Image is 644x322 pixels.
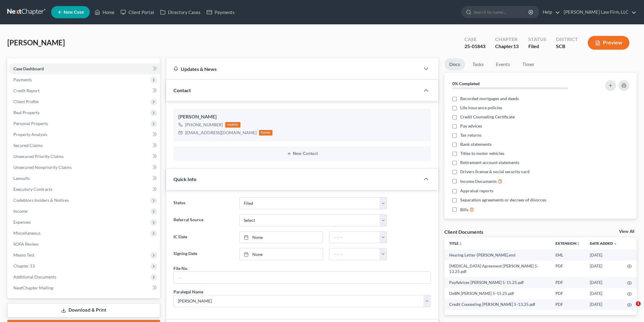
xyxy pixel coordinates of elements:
[178,113,426,121] div: [PERSON_NAME]
[555,241,580,246] a: Extensionunfold_more
[540,7,560,18] a: Help
[13,208,27,214] span: Income
[459,242,462,246] i: unfold_more
[92,7,117,18] a: Home
[460,159,519,166] span: Retirement account statements
[636,301,641,306] span: 1
[170,231,236,243] label: IC Date
[590,241,617,246] a: Date Added expand_more
[13,187,52,192] span: Executory Contracts
[460,178,497,184] span: Income Documents
[9,282,160,293] a: NextChapter Mailing
[452,81,480,86] strong: 0% Completed
[259,130,272,135] div: home
[13,66,44,71] span: Case Dashboard
[13,88,40,93] span: Credit Report
[13,176,30,181] span: Lawsuits
[13,230,40,236] span: Miscellaneous
[585,261,622,277] td: [DATE]
[528,36,546,43] div: Status
[178,151,426,156] button: New Contact
[467,58,488,70] a: Tasks
[460,114,515,120] span: Credit Counseling Certificate
[185,122,223,128] div: [PHONE_NUMBER]
[556,36,578,43] div: District
[9,239,160,250] a: SOFA Review
[13,132,47,137] span: Property Analysis
[173,265,188,271] div: File No.
[13,99,39,104] span: Client Profile
[460,169,530,175] span: Drivers license & social security card
[614,242,617,246] i: expand_more
[585,288,622,299] td: [DATE]
[551,250,585,261] td: EML
[9,129,160,140] a: Property Analysis
[13,252,34,257] span: Means Test
[561,7,636,18] a: [PERSON_NAME] Law Firm, LLC
[13,263,35,268] span: Chapter 13
[13,77,32,82] span: Payments
[173,66,413,72] div: Updates & News
[13,241,39,247] span: SOFA Review
[13,219,31,225] span: Expenses
[204,7,238,18] a: Payments
[444,229,483,235] div: Client Documents
[9,63,160,74] a: Case Dashboard
[517,58,539,70] a: Timer
[170,214,236,226] label: Referral Source
[13,121,48,126] span: Personal Property
[173,176,196,182] span: Quick Info
[556,43,578,50] div: SCB
[444,277,551,288] td: PayAdvices [PERSON_NAME] 5-15.25.pdf
[460,197,546,203] span: Separation agreements or decrees of divorces
[623,301,638,316] iframe: Intercom live chat
[13,198,69,203] span: Codebtors Insiders & Notices
[460,105,502,111] span: Life insurance policies
[9,162,160,173] a: Unsecured Nonpriority Claims
[551,299,585,310] td: PDF
[13,143,43,148] span: Secured Claims
[460,132,481,138] span: Tax returns
[460,188,493,194] span: Appraisal reports
[464,43,485,50] div: 25-01843
[13,274,56,279] span: Additional Documents
[64,10,84,15] span: New Case
[585,299,622,310] td: [DATE]
[460,207,468,213] span: Bills
[117,7,157,18] a: Client Portal
[13,285,53,290] span: NextChapter Mailing
[513,43,519,49] span: 13
[444,299,551,310] td: Credit Counseling [PERSON_NAME] 5-13.25.pdf
[449,241,462,246] a: Titleunfold_more
[464,36,485,43] div: Case
[170,248,236,260] label: Signing Date
[9,151,160,162] a: Unsecured Priority Claims
[174,272,431,283] input: --
[619,229,634,234] a: View All
[460,96,519,102] span: Recorded mortgages and deeds
[7,303,160,317] a: Download & Print
[576,242,580,246] i: unfold_more
[528,43,546,50] div: Filed
[240,232,323,243] a: None
[460,123,482,129] span: Pay advices
[585,250,622,261] td: [DATE]
[9,173,160,184] a: Lawsuits
[173,87,191,93] span: Contact
[585,277,622,288] td: [DATE]
[551,261,585,277] td: PDF
[444,261,551,277] td: [MEDICAL_DATA] Agreement [PERSON_NAME] 5-13.25.pdf
[157,7,204,18] a: Directory Cases
[173,289,203,295] div: Paralegal Name
[13,154,64,159] span: Unsecured Priority Claims
[460,141,492,147] span: Bank statements
[444,58,465,70] a: Docs
[185,130,257,136] div: [EMAIL_ADDRESS][DOMAIN_NAME]
[491,58,515,70] a: Events
[474,6,529,18] input: Search by name...
[460,150,504,156] span: Titles to motor vehicles
[240,248,323,260] a: None
[170,197,236,209] label: Status
[495,36,519,43] div: Chapter
[13,110,40,115] span: Real Property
